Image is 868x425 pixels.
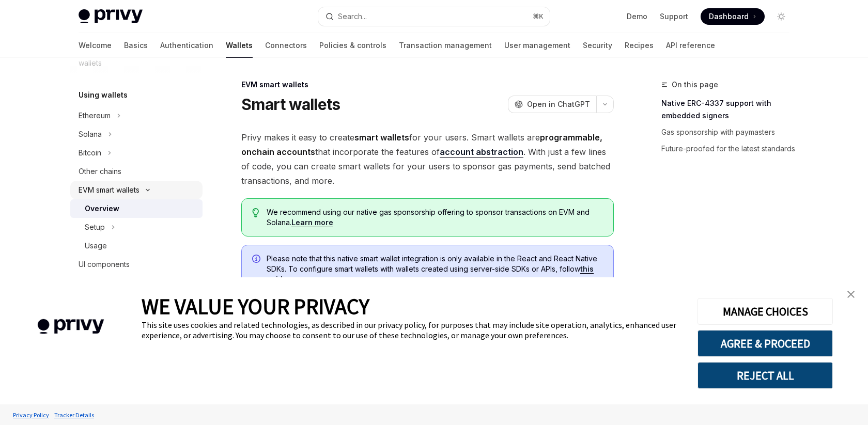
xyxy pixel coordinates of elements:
[70,237,203,255] a: Usage
[698,362,833,389] button: REJECT ALL
[124,33,148,58] a: Basics
[241,80,614,90] div: EVM smart wallets
[319,33,386,58] a: Policies & controls
[70,274,203,292] a: Whitelabel
[841,284,861,305] a: close banner
[627,11,647,22] a: Demo
[625,33,654,58] a: Recipes
[10,406,52,424] a: Privacy Policy
[265,33,307,58] a: Connectors
[583,33,612,58] a: Security
[533,12,544,21] span: ⌘ K
[666,33,715,58] a: API reference
[698,330,833,357] button: AGREE & PROCEED
[252,208,259,217] svg: Tip
[527,99,590,109] span: Open in ChatGPT
[440,147,523,158] a: account abstraction
[661,140,798,157] a: Future-proofed for the latest standards
[79,165,121,178] div: Other chains
[79,147,101,159] div: Bitcoin
[52,406,97,424] a: Tracker Details
[504,33,570,58] a: User management
[661,95,798,124] a: Native ERC-4337 support with embedded signers
[70,162,203,181] a: Other chains
[508,96,596,113] button: Open in ChatGPT
[16,304,126,349] img: company logo
[318,7,550,26] button: Search...⌘K
[226,33,253,58] a: Wallets
[79,184,139,196] div: EVM smart wallets
[709,11,749,22] span: Dashboard
[252,255,262,265] svg: Info
[79,128,102,140] div: Solana
[267,254,603,285] span: Please note that this native smart wallet integration is only available in the React and React Na...
[79,277,115,289] div: Whitelabel
[70,255,203,274] a: UI components
[698,298,833,325] button: MANAGE CHOICES
[79,109,111,122] div: Ethereum
[773,8,789,25] button: Toggle dark mode
[847,291,855,298] img: close banner
[672,78,718,91] span: On this page
[241,130,614,188] span: Privy makes it easy to create for your users. Smart wallets are that incorporate the features of ...
[79,33,112,58] a: Welcome
[267,207,603,228] span: We recommend using our native gas sponsorship offering to sponsor transactions on EVM and Solana.
[701,8,765,25] a: Dashboard
[338,10,367,23] div: Search...
[85,221,105,233] div: Setup
[241,95,340,114] h1: Smart wallets
[160,33,213,58] a: Authentication
[85,202,119,215] div: Overview
[79,258,130,271] div: UI components
[291,218,333,227] a: Learn more
[354,132,409,143] strong: smart wallets
[142,320,682,340] div: This site uses cookies and related technologies, as described in our privacy policy, for purposes...
[79,9,143,24] img: light logo
[70,199,203,218] a: Overview
[85,240,107,252] div: Usage
[399,33,492,58] a: Transaction management
[661,124,798,140] a: Gas sponsorship with paymasters
[660,11,688,22] a: Support
[79,89,128,101] h5: Using wallets
[142,293,369,320] span: WE VALUE YOUR PRIVACY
